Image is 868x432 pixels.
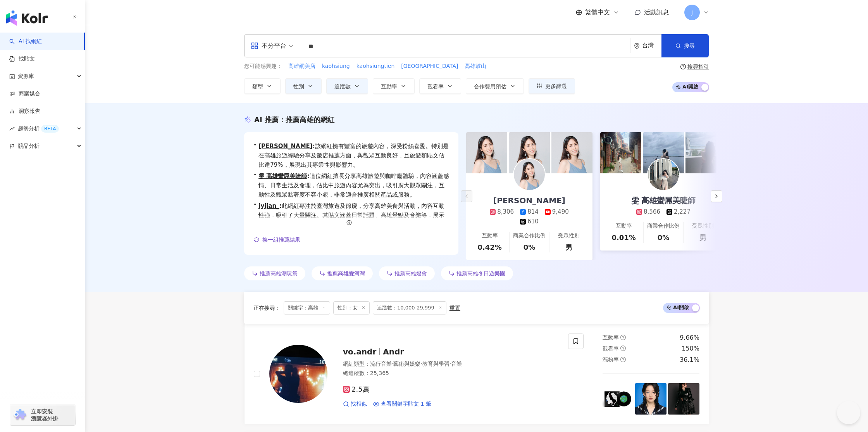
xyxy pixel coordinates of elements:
[451,361,462,367] span: 音樂
[269,345,327,403] img: KOL Avatar
[647,222,680,230] div: 商業合作比例
[661,34,709,57] button: 搜尋
[258,171,449,199] span: 這位網紅擅長分享高雄旅遊與咖啡廳體驗，內容涵蓋感情、日常生活及命理，佔比中旅遊內容尤為突出，吸引廣大觀眾關注，互動性及觀眾黏著度不容小覷，非常適合推廣相關產品或服務。
[258,201,449,229] span: 此網紅專注於臺灣旅遊及節慶，分享高雄美食與活動，內容互動性強，吸引了大量關注。其貼文涵蓋日常話題、高雄景點及音樂等，展示多元化的生活方式，能引起粉絲共鳴，特別適合品牌合作。
[691,8,693,17] span: J
[343,400,367,408] a: 找相似
[419,78,461,94] button: 觀看率
[343,347,376,356] span: vo.andr
[685,132,727,173] img: post-image
[527,218,539,226] div: 610
[356,62,395,70] span: kaohsiungtien
[603,356,619,363] span: 漲粉率
[253,234,301,245] button: 換一組推薦結果
[244,78,281,94] button: 類型
[327,270,365,276] span: 推薦高雄愛河灣
[333,301,370,314] span: 性別：女
[466,78,524,94] button: 合作費用預估
[545,83,567,89] span: 更多篩選
[620,346,626,351] span: question-circle
[253,171,449,199] div: •
[486,195,573,206] div: [PERSON_NAME]
[252,83,263,90] span: 類型
[258,202,279,209] a: jyjian_
[334,83,351,90] span: 追蹤數
[600,173,727,251] a: 雯 高雄蠻屌美睫師8,5662,227互動率0.01%商業合作比例0%受眾性別男
[244,324,709,424] a: KOL Avatarvo.andrAndr網紅類型：流行音樂·藝術與娛樂·教育與學習·音樂總追蹤數：25,3652.5萬找相似查看關鍵字貼文 1 筆互動率question-circle9.66%...
[674,208,691,216] div: 2,227
[585,8,610,17] span: 繁體中文
[373,301,446,314] span: 追蹤數：10,000-29,999
[260,270,298,276] span: 推薦高雄潮玩祭
[251,40,286,52] div: 不分平台
[9,55,35,63] a: 找貼文
[251,42,258,50] span: appstore
[313,143,315,150] span: :
[401,62,458,70] span: [GEOGRAPHIC_DATA]
[449,305,460,311] div: 重置
[642,42,661,49] div: 台灣
[668,383,699,415] img: post-image
[394,270,427,276] span: 推薦高雄燈會
[41,125,59,133] div: BETA
[383,347,404,356] span: Andr
[351,400,367,408] span: 找相似
[449,361,451,367] span: ·
[254,115,334,124] div: AI 推薦 ：
[497,208,514,216] div: 8,306
[634,43,640,49] span: environment
[427,83,444,90] span: 觀看率
[643,132,684,173] img: post-image
[286,116,334,124] span: 推薦高雄的網紅
[9,90,40,98] a: 商案媒合
[616,222,632,230] div: 互動率
[18,67,34,85] span: 資源庫
[558,232,580,240] div: 受眾性別
[552,208,569,216] div: 9,490
[551,132,592,173] img: post-image
[466,173,592,260] a: [PERSON_NAME]8,3068149,490610互動率0.42%商業合作比例0%受眾性別男
[513,232,546,240] div: 商業合作比例
[381,400,431,408] span: 查看關鍵字貼文 1 筆
[680,334,699,342] div: 9.66%
[356,62,395,71] button: kaohsiungtien
[465,62,486,70] span: 高雄鼓山
[635,383,666,415] img: post-image
[244,62,282,70] span: 您可能感興趣：
[307,173,310,180] span: :
[600,132,641,173] img: post-image
[279,202,282,209] span: :
[644,9,669,16] span: 活動訊息
[680,64,686,69] span: question-circle
[12,409,28,421] img: chrome extension
[474,83,506,90] span: 合作費用預估
[648,159,679,190] img: KOL Avatar
[603,383,634,415] img: post-image
[482,232,498,240] div: 互動率
[258,142,449,169] span: 該網紅擁有豐富的旅遊內容，深受粉絲喜愛。特別是在高雄旅遊經驗分享及飯店推薦方面，與觀眾互動良好，且旅遊類貼文佔比達79%，展現出其專業性與影響力。
[684,43,695,49] span: 搜尋
[603,334,619,340] span: 互動率
[288,62,315,70] span: 高雄網美店
[611,233,635,242] div: 0.01%
[9,107,40,115] a: 洞察報告
[284,301,330,314] span: 關鍵字：高雄
[343,385,370,394] span: 2.5萬
[393,361,420,367] span: 藝術與娛樂
[456,270,505,276] span: 推薦高雄冬日遊樂園
[514,159,545,190] img: KOL Avatar
[603,346,619,352] span: 觀看率
[322,62,350,70] span: kaohsiung
[687,64,709,70] div: 搜尋指引
[381,83,397,90] span: 互動率
[285,78,322,94] button: 性別
[620,357,626,362] span: question-circle
[699,233,706,242] div: 男
[682,344,699,353] div: 150%
[658,233,670,242] div: 0%
[343,370,559,377] div: 總追蹤數 ： 25,365
[477,242,501,252] div: 0.42%
[509,132,550,173] img: post-image
[253,305,281,311] span: 正在搜尋 ：
[18,120,59,137] span: 趨勢分析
